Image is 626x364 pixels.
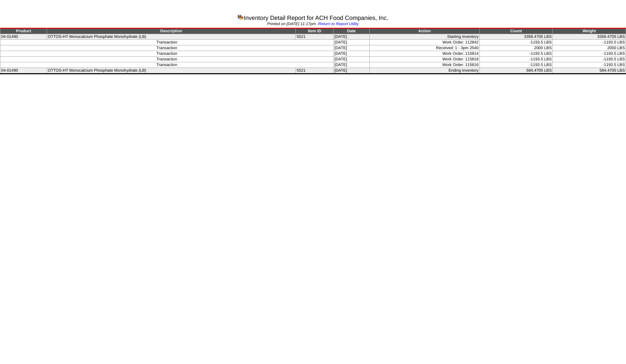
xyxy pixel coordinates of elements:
td: Received: 1 - 3pm 2540 [369,45,479,51]
td: Weight [553,28,626,34]
td: Work Order: 115814 [369,51,479,57]
td: 3358.4705 LBS [479,34,553,40]
a: Return to Report Utility [318,22,359,26]
td: Transaction [0,45,334,51]
td: Product [0,28,47,34]
td: Transaction [0,62,334,68]
td: 04-01490 [0,68,47,74]
td: 5521 [296,68,334,74]
td: Work Order: 115816 [369,62,479,68]
td: 2000 LBS [553,45,626,51]
td: -1193.5 LBS [553,40,626,45]
td: [DATE] [333,68,369,74]
td: -1193.5 LBS [479,62,553,68]
td: -1193.5 LBS [553,51,626,57]
td: Action [369,28,479,34]
td: 04-01490 [0,34,47,40]
td: -1193.5 LBS [479,51,553,57]
td: [DATE] [333,51,369,57]
td: [DATE] [333,57,369,62]
td: Work Order: 112842 [369,40,479,45]
td: -1193.5 LBS [479,40,553,45]
td: Transaction [0,57,334,62]
td: [DATE] [333,40,369,45]
td: OTTOS-HT Monocalcium Phosphate Monohydrate (LB) [47,68,296,74]
td: -1193.5 LBS [479,57,553,62]
td: Transaction [0,51,334,57]
td: Ending Inventory [369,68,479,74]
td: Date [333,28,369,34]
td: 584.4705 LBS [553,68,626,74]
td: -1193.5 LBS [553,62,626,68]
td: Work Order: 115818 [369,57,479,62]
img: graph.gif [237,14,243,20]
td: Description [47,28,296,34]
td: [DATE] [333,62,369,68]
td: 2000 LBS [479,45,553,51]
td: Count [479,28,553,34]
td: OTTOS-HT Monocalcium Phosphate Monohydrate (LB) [47,34,296,40]
td: 584.4705 LBS [479,68,553,74]
td: Item ID [296,28,334,34]
td: [DATE] [333,45,369,51]
td: [DATE] [333,34,369,40]
td: 5521 [296,34,334,40]
td: 3358.4705 LBS [553,34,626,40]
td: Transaction [0,40,334,45]
td: -1193.5 LBS [553,57,626,62]
td: Starting Inventory [369,34,479,40]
